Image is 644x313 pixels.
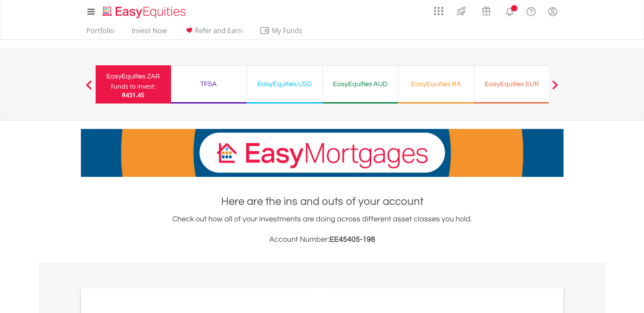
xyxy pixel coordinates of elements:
a: Vouchers [474,2,499,18]
button: Previous [80,84,97,93]
a: Home page [99,2,189,19]
h1: Here are the ins and outs of your account [81,194,564,209]
a: FAQ's and Support [520,2,542,19]
a: My Profile [542,2,564,21]
a: Notifications [499,2,520,19]
img: thrive-v2.svg [454,4,468,18]
div: EasyEquities USD [252,78,317,90]
h3: Account Number: [81,234,564,246]
button: Next [547,84,564,93]
img: EasyMortage Promotion Banner [81,129,564,177]
span: R431.45 [122,91,144,99]
span: EE45405-198 [329,235,375,243]
div: EasyEquities RA [404,78,469,90]
img: vouchers-v2.svg [479,4,493,18]
a: Invest Now [128,26,170,39]
img: grid-menu-icon.svg [434,6,443,16]
a: Refer and Earn [181,26,246,39]
div: EasyEquities AUD [328,78,393,90]
div: EasyEquities EUR [479,78,544,90]
a: AppsGrid [428,2,449,16]
span: Refer and Earn [195,26,242,35]
img: EasyEquities_Logo.png [101,5,189,19]
span: My Funds [260,25,315,36]
div: TFSA [176,78,241,90]
div: Funds to invest: [111,82,156,91]
div: Check out how all of your investments are doing across different asset classes you hold. [81,213,564,246]
a: Portfolio [83,26,118,39]
div: EasyEquities ZAR [101,70,166,82]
